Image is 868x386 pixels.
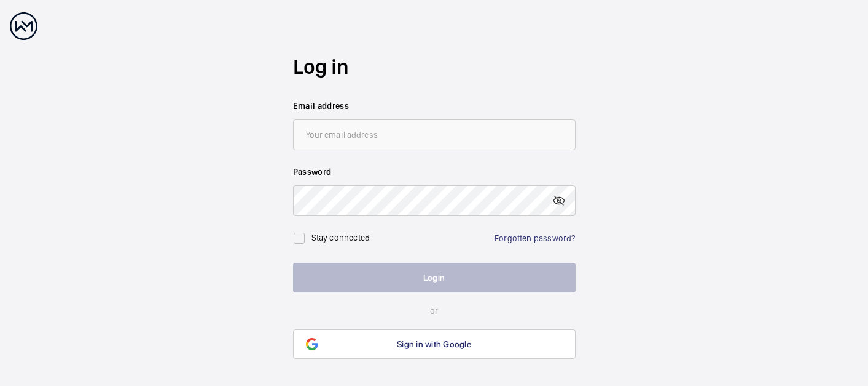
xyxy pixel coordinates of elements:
button: Login [293,263,576,292]
label: Email address [293,100,576,112]
input: Your email address [293,119,576,150]
a: Forgotten password? [495,233,575,243]
h2: Log in [293,52,576,81]
label: Password [293,166,576,178]
span: Sign in with Google [397,339,471,349]
label: Stay connected [311,233,370,243]
p: or [293,305,576,317]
